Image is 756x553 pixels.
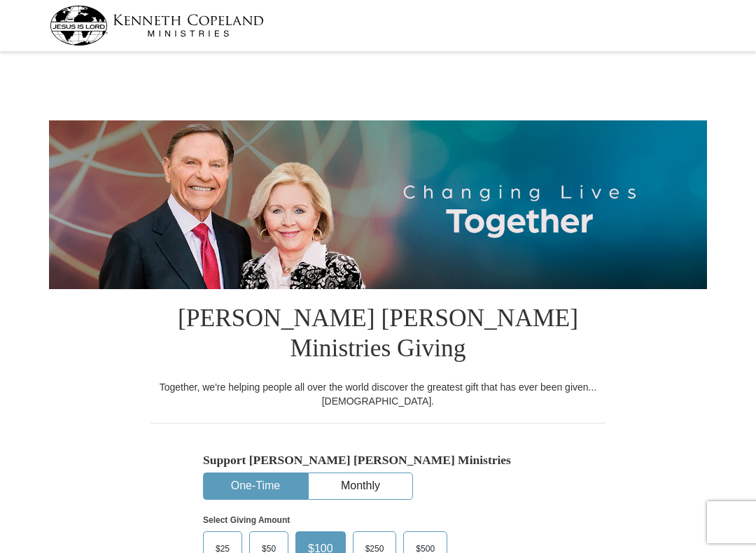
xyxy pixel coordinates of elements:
strong: Select Giving Amount [203,515,290,525]
button: Monthly [309,473,412,499]
h1: [PERSON_NAME] [PERSON_NAME] Ministries Giving [150,289,605,380]
h5: Support [PERSON_NAME] [PERSON_NAME] Ministries [203,453,553,468]
img: kcm-header-logo.svg [50,6,264,45]
div: Together, we're helping people all over the world discover the greatest gift that has ever been g... [150,380,605,408]
button: One-Time [204,473,307,499]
